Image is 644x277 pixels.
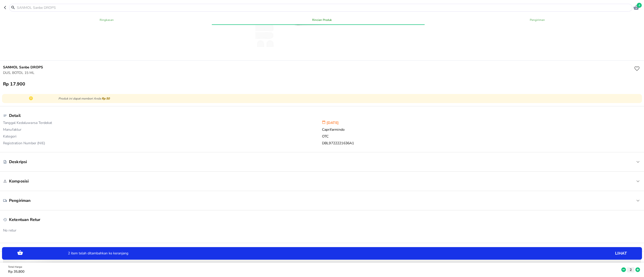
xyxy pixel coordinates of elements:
[9,178,29,184] p: Komposisi
[3,156,641,167] div: Deskripsi
[3,110,641,148] div: DetailTanggal Kedaluwarsa Terdekat[DATE]ManufakturCaprifarmindoKategoriOTCRegistration Number (NI...
[9,159,27,165] p: Deskripsi
[3,228,641,233] p: No retur
[212,24,425,25] span: indicator
[322,127,641,134] p: Caprifarmindo
[3,141,322,146] p: Registration Number (NIE)
[3,120,322,127] p: Tanggal Kedaluwarsa Terdekat
[9,198,31,203] p: Pengiriman
[3,134,322,141] p: Kategori
[8,269,620,274] p: Rp 35.800
[3,214,641,239] div: Ketentuan ReturNo retur
[68,252,525,255] p: 2 item telah ditambahkan ke keranjang
[3,127,322,134] p: Manufaktur
[217,17,427,22] span: Rincian Produk
[628,267,633,272] p: 2
[433,17,642,22] span: Pengiriman
[2,17,211,22] span: Ringkasan
[322,120,641,127] p: [DATE]
[637,3,642,8] span: 4
[16,5,631,10] input: SANMOL Sanbe DROPS
[8,265,620,269] p: Total Harga :
[9,217,40,222] p: Ketentuan Retur
[3,70,633,75] p: DUS, BOTOL 15 ML
[322,141,641,146] p: DBL9722221636A1
[3,81,25,87] p: Rp 17.900
[3,65,633,70] h6: SANMOL Sanbe DROPS
[632,4,640,11] button: 4
[322,134,641,141] p: OTC
[9,113,21,118] p: Detail
[627,267,634,272] button: 2
[3,195,641,206] div: Pengiriman
[102,97,110,101] span: Rp 50
[58,96,638,101] p: Produk ini dapat memberi Anda
[3,176,641,187] div: Komposisi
